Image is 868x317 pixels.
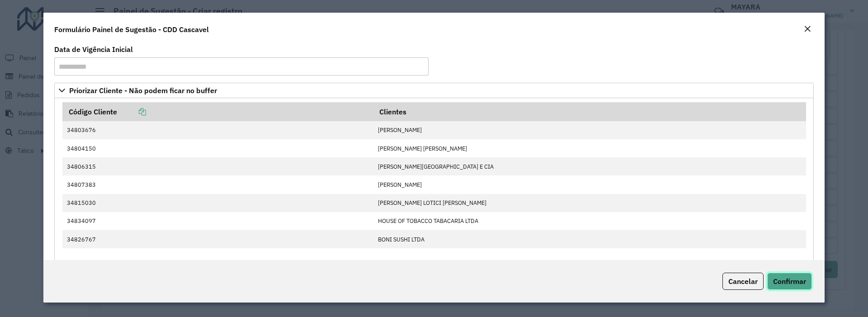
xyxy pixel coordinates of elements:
[62,139,373,157] td: 34804150
[773,277,806,286] span: Confirmar
[62,212,373,230] td: 34834097
[801,24,814,35] button: Close
[54,83,814,98] a: Priorizar Cliente - Não podem ficar no buffer
[373,175,806,194] td: [PERSON_NAME]
[62,121,373,139] td: 34803676
[373,121,806,139] td: [PERSON_NAME]
[373,230,806,248] td: BONI SUSHI LTDA
[804,25,811,33] em: Fechar
[54,44,133,55] label: Data de Vigência Inicial
[373,157,806,175] td: [PERSON_NAME][GEOGRAPHIC_DATA] E CIA
[373,194,806,212] td: [PERSON_NAME] LOTICI [PERSON_NAME]
[62,175,373,194] td: 34807383
[722,273,764,290] button: Cancelar
[62,194,373,212] td: 34815030
[373,102,806,121] th: Clientes
[62,230,373,248] td: 34826767
[54,24,209,35] h4: Formulário Painel de Sugestão - CDD Cascavel
[373,139,806,157] td: [PERSON_NAME] [PERSON_NAME]
[728,277,758,286] span: Cancelar
[62,102,373,121] th: Código Cliente
[117,107,146,116] a: Copiar
[767,273,812,290] button: Confirmar
[373,212,806,230] td: HOUSE OF TOBACCO TABACARIA LTDA
[62,257,105,268] label: Observações
[69,87,217,94] span: Priorizar Cliente - Não podem ficar no buffer
[62,157,373,175] td: 34806315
